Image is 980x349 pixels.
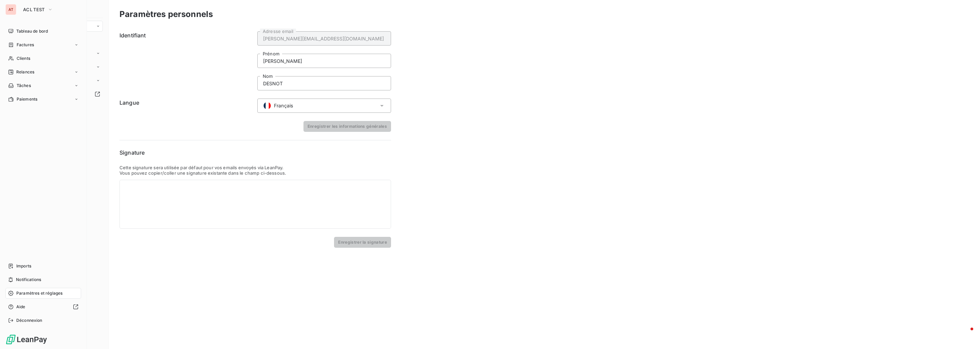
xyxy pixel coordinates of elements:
[119,165,391,170] p: Cette signature sera utilisée par défaut pour vos emails envoyés via LeanPay.
[5,4,16,15] div: AT
[119,31,253,90] h6: Identifiant
[16,28,48,34] span: Tableau de bord
[274,102,293,109] span: Français
[17,83,31,89] span: Tâches
[119,99,253,113] h6: Langue
[17,55,30,62] span: Clients
[119,149,391,157] h6: Signature
[16,277,41,283] span: Notifications
[334,237,391,248] button: Enregistrer la signature
[16,263,31,269] span: Imports
[16,69,34,75] span: Relances
[5,334,48,345] img: Logo LeanPay
[257,31,391,46] input: placeholder
[957,326,973,342] iframe: Intercom live chat
[119,170,391,176] p: Vous pouvez copier/coller une signature existante dans le champ ci-dessous.
[16,317,42,324] span: Déconnexion
[257,54,391,68] input: placeholder
[23,7,45,12] span: ACL TEST
[5,301,81,312] a: Aide
[119,8,213,20] h3: Paramètres personnels
[16,290,62,296] span: Paramètres et réglages
[16,304,25,310] span: Aide
[257,76,391,90] input: placeholder
[17,42,34,48] span: Factures
[303,121,391,132] button: Enregistrer les informations générales
[17,96,37,102] span: Paiements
